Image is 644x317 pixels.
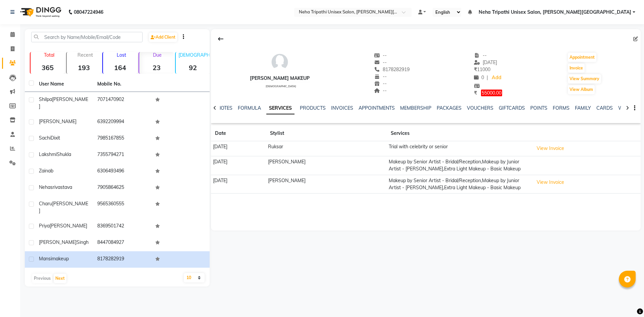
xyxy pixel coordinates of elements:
span: Lakshmi [39,151,57,157]
span: 11000 [474,66,490,72]
a: CARDS [596,105,613,111]
img: avatar [270,52,290,72]
p: Recent [69,52,101,58]
a: NOTES [217,105,232,111]
span: ₹ [474,90,477,96]
td: [PERSON_NAME] [266,175,387,194]
td: [DATE] [211,141,266,156]
a: FORMS [553,105,570,111]
a: VOUCHERS [467,105,493,111]
td: 7905864625 [93,180,152,196]
a: POINTS [530,105,547,111]
span: [PERSON_NAME] [39,239,76,245]
td: 7985167855 [93,130,152,147]
button: View Album [568,85,595,94]
span: makeup [52,256,69,262]
span: [PERSON_NAME] [39,201,88,214]
button: View Invoice [534,177,567,188]
button: View Summary [568,74,601,84]
td: 7071470902 [93,92,152,114]
img: logo [17,3,63,21]
span: ₹ [474,66,477,72]
strong: 193 [67,63,101,72]
p: Total [33,52,65,58]
span: singh [76,239,89,245]
span: Shukla [57,151,71,157]
a: Add [491,73,502,83]
button: Appointment [568,53,596,62]
iframe: chat widget [616,290,637,310]
p: Lost [106,52,137,58]
a: Add Client [149,33,177,42]
button: Invoice [568,63,585,73]
td: Makeup by Senior Artist - Bridal/Reception,Makeup by Junior Artist - [PERSON_NAME],Extra Light Ma... [387,156,532,175]
p: Due [141,52,173,58]
span: [PERSON_NAME] [50,223,87,229]
td: [DATE] [211,156,266,175]
a: MEMBERSHIP [400,105,431,111]
b: 08047224946 [74,3,103,21]
span: 8178282919 [374,66,410,72]
span: Sachi [39,135,51,141]
td: 8178282919 [93,251,152,268]
span: [DATE] [474,59,497,65]
span: -- [374,52,387,58]
span: -- [374,88,387,94]
td: 8369501742 [93,218,152,235]
span: Shilpa [39,96,52,102]
span: Neha Tripathi Unisex Salon, [PERSON_NAME][GEOGRAPHIC_DATA] [479,9,631,16]
input: Search by Name/Mobile/Email/Code [31,32,143,42]
th: Stylist [266,126,387,141]
span: Mansi [39,256,52,262]
span: | [487,74,488,81]
button: View Invoice [534,143,567,154]
td: Trial with celebrity or senior [387,141,532,156]
a: FORMULA [238,105,261,111]
span: Dixit [51,135,60,141]
span: Neha [39,184,50,190]
strong: 92 [176,63,210,72]
span: -- [374,81,387,87]
span: -- [474,52,487,58]
a: SERVICES [266,102,294,114]
p: [DEMOGRAPHIC_DATA] [178,52,210,58]
td: 9565360555 [93,196,152,218]
a: PRODUCTS [300,105,326,111]
a: WALLET [618,105,637,111]
a: INVOICES [331,105,353,111]
th: Services [387,126,532,141]
td: 6392209994 [93,114,152,130]
strong: 164 [103,63,137,72]
span: [PERSON_NAME] [39,96,88,109]
span: [PERSON_NAME] [39,118,76,124]
button: Next [54,274,66,283]
th: Date [211,126,266,141]
td: 6306493496 [93,163,152,180]
span: Charu [39,201,52,207]
a: FAMILY [575,105,591,111]
a: APPOINTMENTS [359,105,395,111]
strong: 365 [31,63,65,72]
span: 55000.00 [481,90,502,96]
span: -- [374,73,387,80]
td: 8447084927 [93,235,152,251]
span: srivastava [50,184,72,190]
div: Back to Client [214,33,228,45]
a: PACKAGES [437,105,462,111]
span: [DEMOGRAPHIC_DATA] [266,85,296,88]
span: 0 [474,74,484,81]
div: [PERSON_NAME] makeup [250,75,310,82]
td: Ruksar [266,141,387,156]
a: GIFTCARDS [499,105,525,111]
strong: 23 [139,63,173,72]
td: 7355794271 [93,147,152,163]
th: Mobile No. [93,76,152,92]
span: Priya [39,223,50,229]
td: [PERSON_NAME] [266,156,387,175]
td: Makeup by Senior Artist - Bridal/Reception,Makeup by Junior Artist - [PERSON_NAME],Extra Light Ma... [387,175,532,194]
td: [DATE] [211,175,266,194]
th: User Name [35,76,93,92]
span: -- [374,59,387,65]
span: Zainab [39,168,53,174]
